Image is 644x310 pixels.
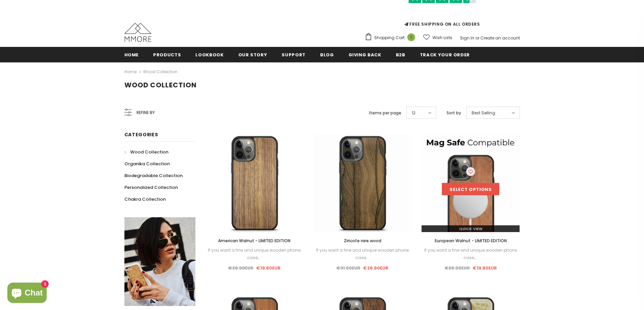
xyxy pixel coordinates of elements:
[124,146,168,158] a: Wood Collection
[420,52,470,58] span: Track your order
[195,52,223,58] span: Lookbook
[475,35,479,41] span: or
[422,225,520,232] a: Quick View
[412,110,415,116] span: 12
[124,131,158,138] span: Categories
[238,47,267,62] a: Our Story
[480,35,520,41] a: Create an account
[124,23,151,42] img: MMORE Cases
[336,265,360,271] span: €31.90EUR
[238,52,267,58] span: Our Story
[143,69,177,75] a: Wood Collection
[320,47,334,62] a: Blog
[124,80,197,90] span: Wood Collection
[206,237,304,245] a: American Walnut - LIMITED EDITION
[313,247,411,261] div: If you want a fine and unique wooden phone case,...
[195,47,223,62] a: Lookbook
[124,68,137,76] a: Home
[124,181,178,193] a: Personalized Collection
[420,47,470,62] a: Track your order
[320,52,334,58] span: Blog
[124,158,170,170] a: Organika Collection
[442,183,499,195] a: Select options
[124,196,166,202] span: Chakra Collection
[130,149,168,155] span: Wood Collection
[124,161,170,167] span: Organika Collection
[124,184,178,191] span: Personalized Collection
[422,134,520,232] img: European Walnut - LIMITED EDITION
[124,170,183,181] a: Biodegradable Collection
[5,283,49,305] inbox-online-store-chat: Shopify online store chat
[369,110,401,116] label: Items per page
[432,34,452,41] span: Wish Lists
[363,265,388,271] span: €26.90EUR
[460,35,474,41] a: Sign In
[344,238,381,244] span: Ziricote rare wood
[422,237,520,245] a: European Walnut - LIMITED EDITION
[422,247,520,261] div: If you want a fine and unique wooden phone case,...
[124,47,139,62] a: Home
[349,52,381,58] span: Giving back
[228,265,254,271] span: €26.90EUR
[459,226,482,231] span: Quick View
[374,34,405,41] span: Shopping Cart
[445,265,470,271] span: €26.90EUR
[282,52,306,58] span: support
[396,47,405,62] a: B2B
[435,238,507,244] span: European Walnut - LIMITED EDITION
[218,238,290,244] span: American Walnut - LIMITED EDITION
[447,110,461,116] label: Sort by
[349,47,381,62] a: Giving back
[282,47,306,62] a: support
[124,193,166,205] a: Chakra Collection
[473,265,497,271] span: €19.80EUR
[153,52,181,58] span: Products
[472,110,495,116] span: Best Selling
[365,33,419,43] a: Shopping Cart 1
[124,52,139,58] span: Home
[407,33,415,41] span: 1
[206,247,304,261] div: If you want a fine and unique wooden phone case,...
[124,172,183,179] span: Biodegradable Collection
[137,109,155,116] span: Refine by
[423,32,452,44] a: Wish Lists
[153,47,181,62] a: Products
[313,237,411,245] a: Ziricote rare wood
[396,52,405,58] span: B2B
[256,265,281,271] span: €19.80EUR
[365,3,520,21] iframe: Customer reviews powered by Trustpilot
